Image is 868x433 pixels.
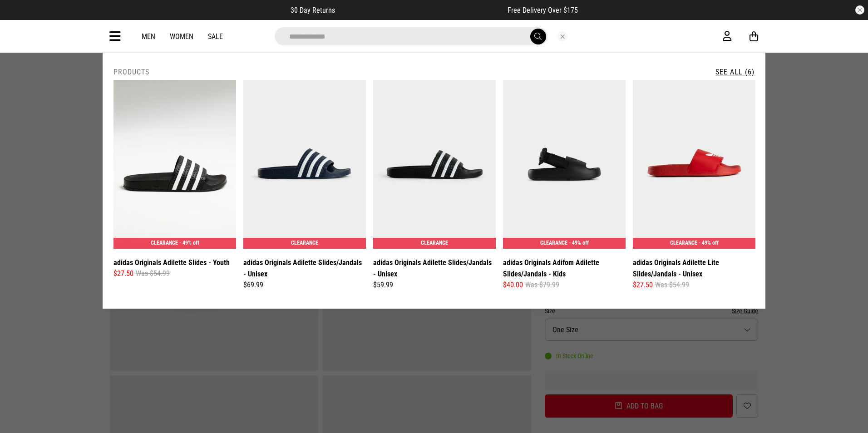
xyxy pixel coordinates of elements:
[373,257,496,280] a: adidas Originals Adilette Slides/Jandals - Unisex
[670,240,697,246] span: CLEARANCE
[569,240,589,246] span: - 49% off
[633,257,755,280] a: adidas Originals Adilette Lite Slides/Jandals - Unisex
[243,257,366,280] a: adidas Originals Adilette Slides/Jandals - Unisex
[353,5,489,15] iframe: Customer reviews powered by Trustpilot
[113,68,149,76] h2: Products
[503,80,626,249] img: Adidas Originals Adifom Adilette Slides/jandals - Kids in Black
[113,268,133,279] span: $27.50
[142,32,155,41] a: Men
[170,32,193,41] a: Women
[113,80,236,249] img: Adidas Originals Adilette Slides - Youth in Black
[136,268,170,279] span: Was $54.99
[508,6,578,15] span: Free Delivery Over $175
[373,280,496,290] div: $59.99
[179,240,199,246] span: - 49% off
[540,240,567,246] span: CLEARANCE
[208,32,223,41] a: Sale
[503,257,626,280] a: adidas Originals Adifom Adilette Slides/Jandals - Kids
[113,257,230,268] a: adidas Originals Adilette Slides - Youth
[373,80,496,249] img: Adidas Originals Adilette Slides/jandals - Unisex in Black
[291,240,318,246] span: CLEARANCE
[243,280,366,290] div: $69.99
[503,280,523,290] span: $40.00
[525,280,559,290] span: Was $79.99
[151,240,178,246] span: CLEARANCE
[699,240,719,246] span: - 49% off
[557,31,567,41] button: Close search
[291,6,335,15] span: 30 Day Returns
[633,280,653,290] span: $27.50
[715,68,755,76] a: See All (6)
[633,80,755,249] img: Adidas Originals Adilette Lite Slides/jandals - Unisex in Red
[421,240,448,246] span: CLEARANCE
[655,280,689,290] span: Was $54.99
[243,80,366,249] img: Adidas Originals Adilette Slides/jandals - Unisex in Multi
